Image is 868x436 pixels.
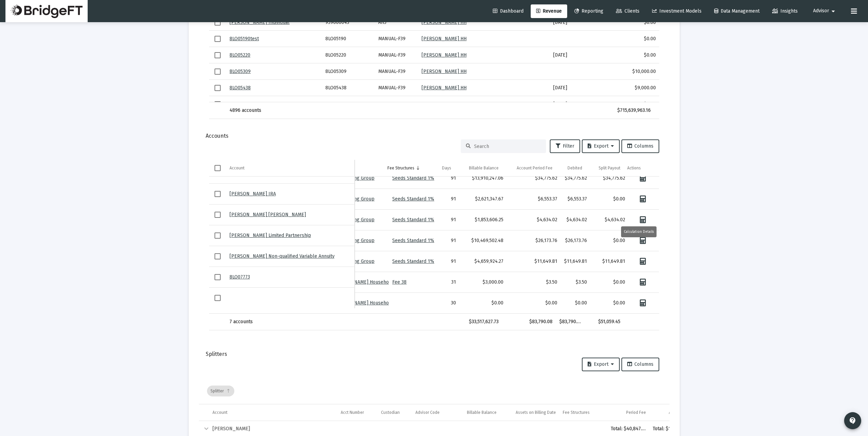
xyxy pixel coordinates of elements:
a: [PERSON_NAME] Household [331,279,393,285]
div: $0.00 [463,300,503,306]
div: $34,775.62 [510,175,557,182]
button: Columns [621,358,659,371]
div: $2,621,347.67 [463,196,503,202]
td: Column Fee Structures [559,404,607,421]
button: Columns [621,139,659,153]
div: $0.00 [594,196,626,202]
div: $34,775.62 [564,175,587,182]
td: 91 [437,168,460,189]
div: Custodian [381,410,400,415]
div: $4,634.02 [564,216,587,223]
div: $83,790.08 [559,318,582,325]
td: Column Days [432,160,455,176]
a: 8LO07773 [230,274,250,280]
span: Columns [627,361,653,367]
span: Columns [627,143,653,149]
a: [PERSON_NAME] Non-qualified Variable Annuity [230,253,335,259]
div: $0.00 [616,52,656,59]
div: $4,634.02 [510,216,557,223]
div: Split Payout [599,165,620,171]
span: Clients [616,8,639,14]
div: Select row [215,69,221,75]
a: Fee 38 [392,279,407,285]
span: Revenue [536,8,562,14]
a: Seeds Standard 1% [392,175,434,181]
div: $33,517,627.73 [458,318,499,325]
div: Actions [627,165,641,171]
a: Revenue [531,4,567,18]
div: Fee Structures [563,410,590,415]
div: $10,469,502.48 [463,237,503,244]
button: Export [582,139,620,153]
div: Splitter [207,386,234,396]
div: Select row [215,274,221,280]
div: Select row [215,232,221,239]
div: $715,639,963.16 [611,107,651,114]
span: Advisor [813,8,829,14]
td: Column Account [209,404,338,421]
span: Export [588,361,614,367]
td: Column Billable Balance [453,404,500,421]
div: $6,553.37 [510,196,557,202]
td: MANUAL-F39 [375,47,418,63]
span: Export [588,143,614,149]
a: Dashboard [487,4,529,18]
div: Accounts [206,133,663,139]
a: 8LO05190test [230,36,259,42]
a: [PERSON_NAME] Limited Partnership [230,232,311,238]
div: $10,000.00 [616,68,656,75]
span: Filter [556,143,574,149]
td: 91 [437,230,460,251]
div: Select row [215,295,221,301]
div: Select row [215,253,221,259]
div: $0.00 [616,35,656,42]
a: [PERSON_NAME] HH [422,52,467,58]
td: Column Actions [624,160,654,176]
td: 8LO05438 [322,80,375,96]
td: Column Annual Fee [649,404,693,421]
div: Acct Number [341,410,364,415]
a: Insights [767,4,803,18]
div: $0.00 [594,279,626,286]
td: Column Account Period Fee [502,160,556,176]
td: Column Debited [556,160,586,176]
button: Advisor [805,4,845,18]
div: $0.00 [594,300,626,306]
div: Billable Balance [469,165,499,171]
div: Account [212,410,227,415]
div: $13,910,247.06 [463,175,503,182]
td: [DATE] [550,96,613,112]
div: $6,553.37 [564,196,587,202]
a: 8LO05438 [230,85,251,91]
div: $4,659,924.27 [463,258,503,265]
div: 7 accounts [230,318,352,325]
td: 959000043 [322,14,375,31]
a: [PERSON_NAME] HH [422,19,467,25]
div: $0.00 [594,237,626,244]
a: Seeds Standard 1% [392,238,434,243]
a: [PERSON_NAME] Household [331,300,393,306]
div: Data grid [209,160,659,330]
div: $9,000.00 [616,85,656,91]
td: 31 [437,272,460,292]
a: Seeds Standard 1% [392,258,434,264]
div: Assets on Billing Date [516,410,556,415]
div: Select row [215,52,221,58]
div: Debited [568,165,582,171]
div: $0.00 [510,300,557,306]
button: Export [582,358,620,371]
div: Select row [215,191,221,197]
div: Fee Structures [387,165,414,171]
td: [DATE] [550,14,613,31]
div: Period Fee [626,410,646,415]
div: Total: $163,390.22 [653,425,690,432]
span: Insights [772,8,798,14]
div: $34,775.62 [594,175,626,182]
td: AH5 [375,96,418,112]
td: Column Advisor Code [412,404,453,421]
td: 8LO05190 [322,31,375,47]
img: Dashboard [11,4,83,18]
span: Investment Models [652,8,702,14]
span: Data Management [714,8,760,14]
div: $0.00 [616,19,656,26]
